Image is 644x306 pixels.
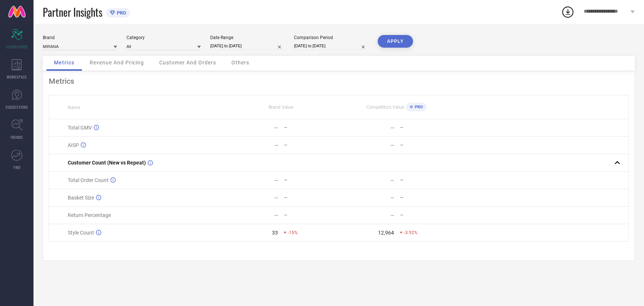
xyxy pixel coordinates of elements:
[68,105,80,110] span: Name
[68,195,94,201] span: Basket Size
[68,125,92,131] span: Total GMV
[6,44,28,50] span: SCORECARDS
[294,42,368,50] input: Select comparison period
[400,143,454,148] div: —
[90,60,144,66] span: Revenue And Pricing
[43,4,102,20] span: Partner Insights
[400,178,454,183] div: —
[274,125,278,131] div: —
[68,160,146,166] span: Customer Count (New vs Repeat)
[210,42,285,50] input: Select date range
[68,142,79,148] span: AISP
[68,230,94,236] span: Style Count
[272,230,278,236] div: 33
[10,134,23,140] span: TRENDS
[390,195,394,201] div: —
[378,35,413,48] button: APPLY
[294,35,368,40] div: Comparison Period
[126,35,201,40] div: Category
[54,60,74,66] span: Metrics
[269,105,293,110] span: Brand Value
[378,230,394,236] div: 12,964
[400,213,454,218] div: —
[274,177,278,183] div: —
[274,142,278,148] div: —
[159,60,216,66] span: Customer And Orders
[284,195,338,200] div: —
[366,105,404,110] span: Competitors Value
[231,60,249,66] span: Others
[390,142,394,148] div: —
[7,74,27,80] span: WORKSPACE
[49,77,629,86] div: Metrics
[274,195,278,201] div: —
[6,104,28,110] span: SUGGESTIONS
[390,177,394,183] div: —
[284,178,338,183] div: —
[390,212,394,218] div: —
[115,10,126,16] span: PRO
[284,125,338,130] div: —
[288,230,298,235] span: -15%
[284,143,338,148] div: —
[284,213,338,218] div: —
[400,195,454,200] div: —
[274,212,278,218] div: —
[68,212,111,218] span: Return Percentage
[390,125,394,131] div: —
[13,165,20,170] span: FWD
[404,230,417,235] span: -3.92%
[43,35,117,40] div: Brand
[68,177,109,183] span: Total Order Count
[561,5,574,19] div: Open download list
[413,105,423,109] span: PRO
[400,125,454,130] div: —
[210,35,285,40] div: Date Range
